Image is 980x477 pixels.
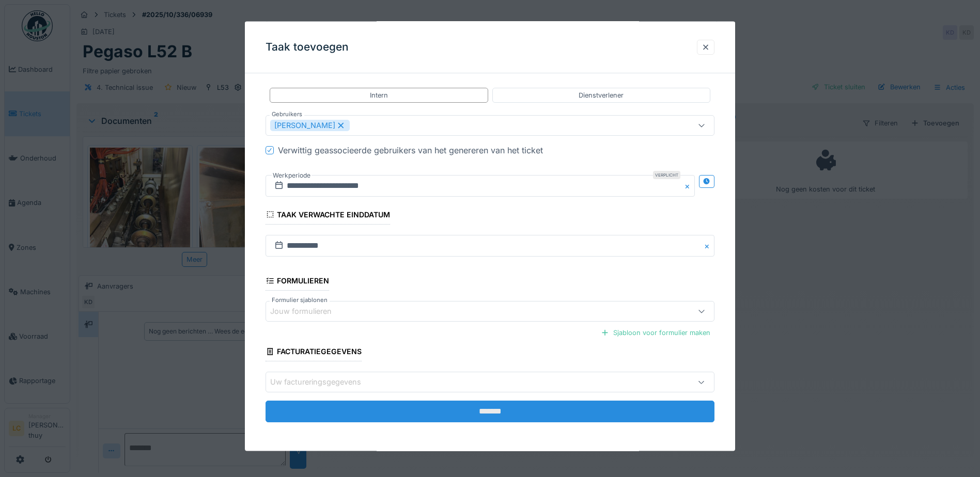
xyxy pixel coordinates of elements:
h3: Taak toevoegen [266,41,349,54]
div: Facturatiegegevens [266,344,362,361]
div: Verplicht [653,170,680,179]
label: Gebruikers [270,109,304,118]
button: Close [703,234,714,256]
div: Verwittig geassocieerde gebruikers van het genereren van het ticket [278,144,543,156]
div: [PERSON_NAME] [270,119,350,131]
label: Formulier sjablonen [270,296,330,305]
div: Intern [370,90,388,100]
div: Sjabloon voor formulier maken [597,326,714,340]
div: Taak verwachte einddatum [266,206,390,224]
div: Formulieren [266,273,329,290]
button: Close [683,174,695,196]
div: Een uitvoerder toevoegen [266,61,367,75]
div: Dienstverlener [579,90,624,100]
div: Jouw formulieren [270,306,346,317]
label: Werkperiode [272,169,312,181]
div: Uw factureringsgegevens [270,376,376,388]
